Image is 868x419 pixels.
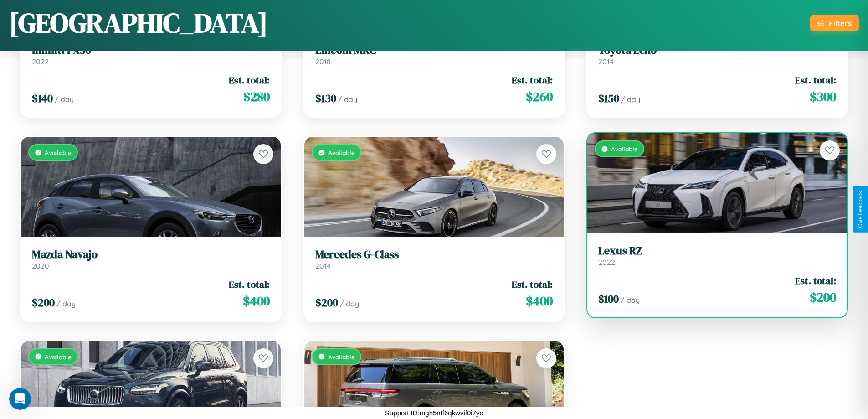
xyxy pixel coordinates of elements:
[315,261,331,270] span: 2014
[795,73,836,87] span: Est. total:
[810,88,836,106] span: $ 300
[340,299,359,308] span: / day
[45,353,72,361] span: Available
[829,18,852,28] div: Filters
[598,258,615,267] span: 2022
[328,149,355,156] span: Available
[315,44,553,66] a: Lincoln MKC2018
[598,57,614,66] span: 2014
[315,91,336,106] span: $ 130
[338,95,357,104] span: / day
[611,145,638,153] span: Available
[526,88,553,106] span: $ 260
[598,44,836,66] a: Toyota Echo2014
[32,44,270,57] h3: Infiniti FX50
[598,44,836,57] h3: Toyota Echo
[857,191,863,228] div: Give Feedback
[32,248,270,261] h3: Mazda Navajo
[315,44,553,57] h3: Lincoln MKC
[621,295,640,305] span: / day
[9,4,268,41] h1: [GEOGRAPHIC_DATA]
[315,248,553,261] h3: Mercedes G-Class
[598,244,836,258] h3: Lexus RZ
[385,407,483,419] p: Support ID: mgh5ntf6qkwvif0i7yc
[229,73,270,87] span: Est. total:
[55,95,74,104] span: / day
[315,57,331,66] span: 2018
[315,295,338,310] span: $ 200
[243,88,270,106] span: $ 280
[315,248,553,270] a: Mercedes G-Class2014
[45,149,72,156] span: Available
[810,288,836,306] span: $ 200
[795,274,836,287] span: Est. total:
[32,44,270,66] a: Infiniti FX502022
[328,353,355,361] span: Available
[598,244,836,267] a: Lexus RZ2022
[32,248,270,270] a: Mazda Navajo2020
[621,95,640,104] span: / day
[32,295,55,310] span: $ 200
[229,278,270,291] span: Est. total:
[32,261,49,270] span: 2020
[32,91,53,106] span: $ 140
[526,292,553,310] span: $ 400
[512,73,553,87] span: Est. total:
[810,15,859,31] button: Filters
[243,292,270,310] span: $ 400
[56,299,76,308] span: / day
[32,57,49,66] span: 2022
[598,291,619,306] span: $ 100
[9,388,31,410] iframe: Intercom live chat
[598,91,619,106] span: $ 150
[512,278,553,291] span: Est. total:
